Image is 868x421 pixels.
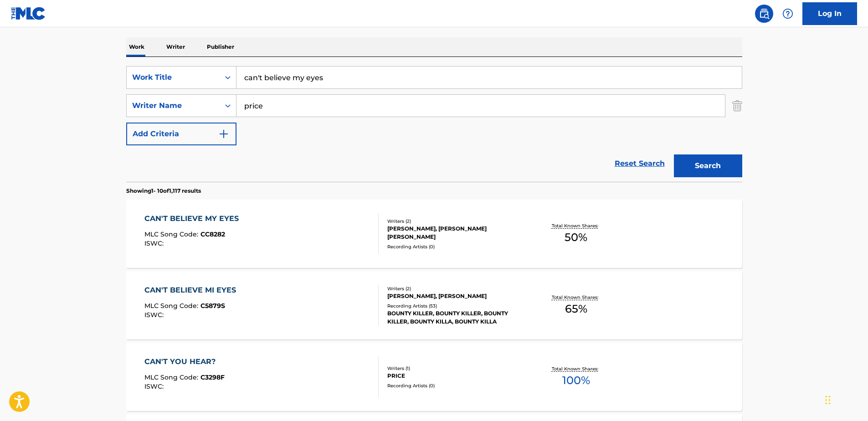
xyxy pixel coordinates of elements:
span: C5879S [200,302,225,310]
span: CC8282 [200,230,225,238]
span: 65 % [565,301,587,317]
p: Total Known Shares: [552,294,601,301]
a: CAN'T BELIEVE MY EYESMLC Song Code:CC8282ISWC:Writers (2)[PERSON_NAME], [PERSON_NAME] [PERSON_NAM... [126,200,742,268]
p: Total Known Shares: [552,365,601,372]
span: ISWC : [144,239,166,247]
p: Publisher [204,37,237,56]
button: Search [674,154,742,177]
p: Work [126,37,147,56]
iframe: Chat Widget [822,377,868,421]
span: C3298F [200,373,225,381]
span: MLC Song Code : [144,230,200,238]
div: CAN'T BELIEVE MY EYES [144,213,243,224]
p: Showing 1 - 10 of 1,117 results [126,187,201,195]
img: search [759,8,770,19]
button: Add Criteria [126,123,236,145]
span: ISWC : [144,311,166,319]
a: Reset Search [610,154,669,174]
a: CAN'T YOU HEAR?MLC Song Code:C3298FISWC:Writers (1)PRICERecording Artists (0)Total Known Shares:100% [126,343,742,411]
div: Writer Name [132,100,214,111]
div: Recording Artists ( 0 ) [387,382,525,389]
img: MLC Logo [11,7,46,20]
div: BOUNTY KILLER, BOUNTY KILLER, BOUNTY KILLER, BOUNTY KILLA, BOUNTY KILLA [387,309,525,326]
span: ISWC : [144,382,166,390]
div: Drag [825,386,831,414]
span: MLC Song Code : [144,302,200,310]
p: Total Known Shares: [552,222,601,229]
div: Writers ( 2 ) [387,218,525,225]
div: Recording Artists ( 53 ) [387,303,525,309]
span: 50 % [565,229,587,246]
a: Log In [802,2,857,25]
div: Writers ( 2 ) [387,285,525,292]
div: Recording Artists ( 0 ) [387,243,525,250]
div: [PERSON_NAME], [PERSON_NAME] [PERSON_NAME] [387,225,525,241]
a: CAN'T BELIEVE MI EYESMLC Song Code:C5879SISWC:Writers (2)[PERSON_NAME], [PERSON_NAME]Recording Ar... [126,271,742,339]
div: Work Title [132,72,214,83]
div: CAN'T BELIEVE MI EYES [144,285,241,296]
p: Writer [164,37,188,56]
span: MLC Song Code : [144,373,200,381]
img: Delete Criterion [732,94,742,117]
img: help [782,8,793,19]
div: PRICE [387,372,525,380]
div: [PERSON_NAME], [PERSON_NAME] [387,292,525,300]
span: 100 % [562,372,590,389]
a: Public Search [755,5,773,23]
form: Search Form [126,66,742,182]
div: CAN'T YOU HEAR? [144,356,225,367]
img: 9d2ae6d4665cec9f34b9.svg [218,128,229,139]
div: Help [779,5,797,23]
div: Writers ( 1 ) [387,365,525,372]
